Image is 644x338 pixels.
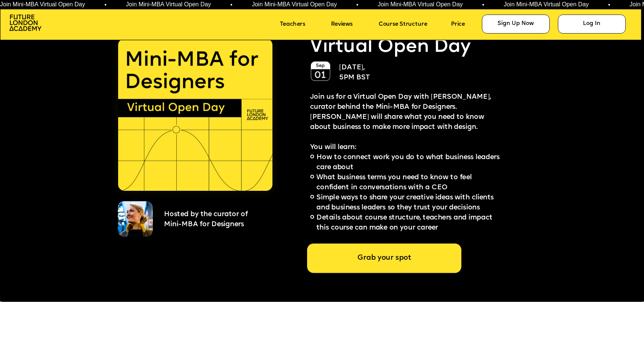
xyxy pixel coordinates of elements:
[316,174,474,192] span: What business terms you need to know to feel confident in conversations with a CEO
[311,61,330,81] img: image-e7e3efcd-a32f-4394-913c-0f131028d784.png
[310,38,471,57] span: Virtual Open Day
[608,2,610,8] span: •
[310,144,356,151] span: You will learn:
[316,195,496,212] span: Simple ways to share your creative ideas with clients and business leaders so they trust your dec...
[230,2,232,8] span: •
[482,2,484,8] span: •
[451,19,476,31] a: Price
[316,154,501,171] span: How to connect work you do to what business leaders care about
[339,74,370,81] span: 5PM BST
[280,19,321,31] a: Teachers
[310,94,493,131] span: Join us for a Virtual Open Day with [PERSON_NAME], curator behind the Mini-MBA for Designers. [PE...
[331,19,366,31] a: Reviews
[164,211,247,218] span: Hosted by the curator of
[9,15,41,31] img: image-aac980e9-41de-4c2d-a048-f29dd30a0068.png
[356,2,358,8] span: •
[316,215,495,232] span: Details about course structure, teachers and impact this course can make on your career
[339,64,364,71] span: [DATE],
[164,221,244,228] span: Mini-MBA for Designers
[104,2,106,8] span: •
[379,19,445,31] a: Course Structure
